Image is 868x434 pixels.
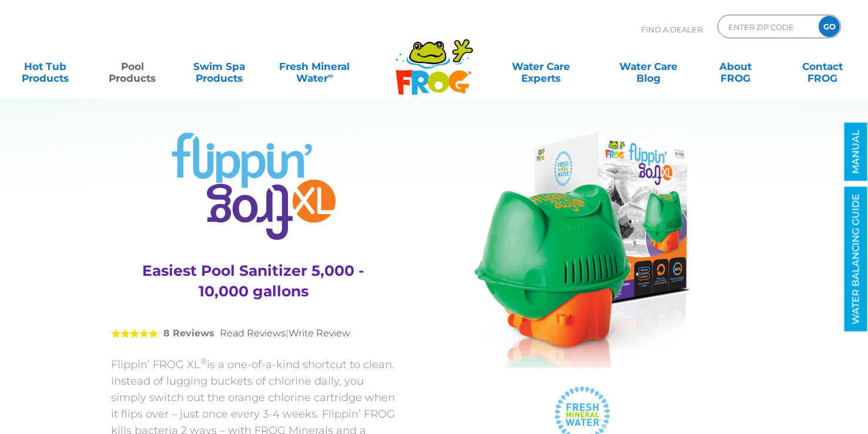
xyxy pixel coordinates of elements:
a: Water CareBlog [615,55,682,78]
sup: ® [200,356,207,366]
strong: 8 Reviews [163,328,215,339]
img: Flippin' FROG XL product in front of packaging [474,132,690,368]
a: Read Reviews [220,328,286,339]
img: Product Logo [172,132,336,240]
input: GO [819,16,840,37]
a: AboutFROG [702,55,769,78]
a: Fresh MineralWater∞ [272,55,357,78]
a: Swim SpaProducts [186,55,253,78]
a: MANUAL [844,123,867,181]
a: WATER BALANCING GUIDE [844,187,867,332]
a: PoolProducts [99,55,166,78]
a: Hot TubProducts [12,55,79,78]
a: Write Review [289,328,350,339]
sup: ∞ [328,71,333,80]
div: | [111,311,396,356]
a: Water CareExperts [486,55,596,78]
h3: Easiest Pool Sanitizer 5,000 - 10,000 gallons [126,261,381,302]
p: Find A Dealer [641,15,702,44]
a: ContactFROG [789,55,856,78]
img: Frog Products Logo [389,24,480,95]
span: 5 [111,329,158,338]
